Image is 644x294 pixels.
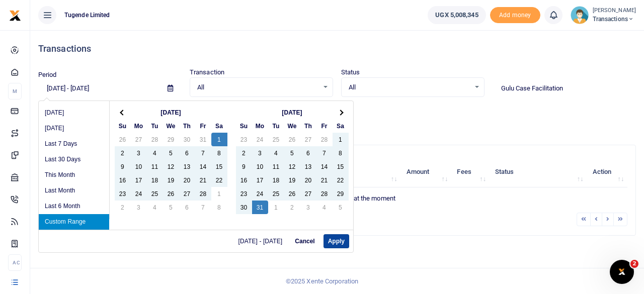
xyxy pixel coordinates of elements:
[268,187,284,201] td: 25
[428,6,486,24] a: UGX 5,008,345
[333,187,349,201] td: 29
[587,156,627,187] th: Action: activate to sort column ascending
[252,201,268,214] td: 31
[252,106,333,119] th: [DATE]
[252,187,268,201] td: 24
[316,146,333,160] td: 7
[163,133,179,146] td: 29
[316,119,333,133] th: Fr
[9,10,21,22] img: logo-small
[163,187,179,201] td: 26
[179,133,195,146] td: 30
[490,156,587,187] th: Status: activate to sort column ascending
[593,15,636,24] span: Transactions
[211,173,227,187] td: 22
[147,187,163,201] td: 25
[252,133,268,146] td: 24
[211,119,227,133] th: Sa
[115,160,131,173] td: 9
[39,167,109,183] li: This Month
[493,80,636,97] input: Search
[147,119,163,133] th: Tu
[268,119,284,133] th: Tu
[284,187,300,201] td: 26
[147,133,163,146] td: 28
[316,201,333,214] td: 4
[39,121,109,136] li: [DATE]
[131,146,147,160] td: 3
[195,201,211,214] td: 7
[300,146,316,160] td: 6
[211,146,227,160] td: 8
[190,67,224,77] label: Transaction
[195,133,211,146] td: 31
[39,152,109,167] li: Last 30 Days
[236,146,252,160] td: 2
[284,160,300,173] td: 12
[131,106,211,119] th: [DATE]
[147,146,163,160] td: 4
[333,133,349,146] td: 1
[163,173,179,187] td: 19
[316,187,333,201] td: 28
[195,146,211,160] td: 7
[316,173,333,187] td: 21
[9,11,21,19] a: logo-small logo-large logo-large
[321,156,400,187] th: Memo: activate to sort column ascending
[236,173,252,187] td: 16
[236,201,252,214] td: 30
[195,160,211,173] td: 14
[268,160,284,173] td: 11
[8,254,22,271] li: Ac
[490,7,540,24] li: Toup your wallet
[268,173,284,187] td: 18
[300,187,316,201] td: 27
[324,234,349,248] button: Apply
[179,119,195,133] th: Th
[179,187,195,201] td: 27
[195,173,211,187] td: 21
[571,6,589,24] img: profile-user
[163,146,179,160] td: 5
[252,173,268,187] td: 17
[115,201,131,214] td: 2
[195,119,211,133] th: Fr
[341,67,360,77] label: Status
[115,187,131,201] td: 23
[131,133,147,146] td: 27
[284,201,300,214] td: 2
[236,187,252,201] td: 23
[115,119,131,133] th: Su
[8,83,22,100] li: M
[268,133,284,146] td: 25
[451,156,490,187] th: Fees: activate to sort column ascending
[238,238,287,244] span: [DATE] - [DATE]
[284,146,300,160] td: 5
[197,82,318,92] span: All
[252,146,268,160] td: 3
[60,11,114,20] span: Tugende Limited
[179,173,195,187] td: 20
[115,133,131,146] td: 26
[38,80,159,97] input: select period
[39,214,109,230] li: Custom Range
[131,187,147,201] td: 24
[333,119,349,133] th: Sa
[284,133,300,146] td: 26
[236,119,252,133] th: Su
[179,160,195,173] td: 13
[630,260,638,268] span: 2
[131,119,147,133] th: Mo
[252,160,268,173] td: 10
[284,119,300,133] th: We
[300,119,316,133] th: Th
[490,7,540,24] span: Add money
[300,133,316,146] td: 27
[610,260,634,284] iframe: Intercom live chat
[252,119,268,133] th: Mo
[300,173,316,187] td: 20
[268,146,284,160] td: 4
[163,160,179,173] td: 12
[179,201,195,214] td: 6
[435,10,478,20] span: UGX 5,008,345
